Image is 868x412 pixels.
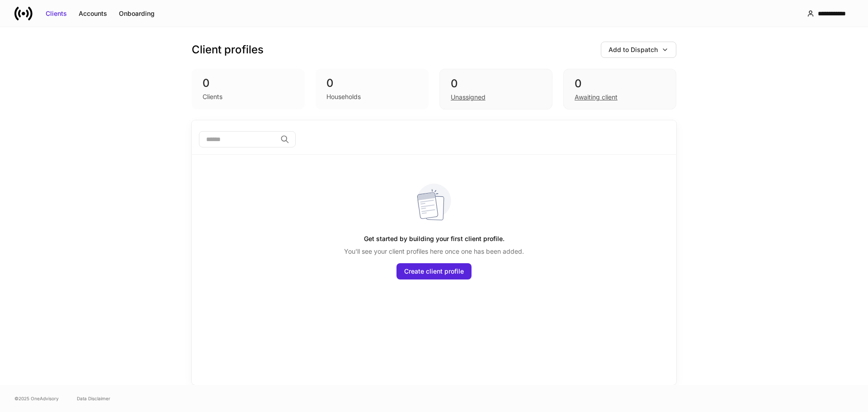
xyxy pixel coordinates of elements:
[326,92,361,101] div: Households
[439,69,552,109] div: 0Unassigned
[73,6,113,21] button: Accounts
[404,267,464,276] div: Create client profile
[396,263,472,279] button: Create client profile
[77,395,110,402] a: Data Disclaimer
[113,6,160,21] button: Onboarding
[563,69,676,109] div: 0Awaiting client
[46,9,67,18] div: Clients
[601,42,676,58] button: Add to Dispatch
[609,45,658,54] div: Add to Dispatch
[119,9,155,18] div: Onboarding
[203,92,222,101] div: Clients
[344,247,524,256] p: You'll see your client profiles here once one has been added.
[575,93,618,102] div: Awaiting client
[40,6,73,21] button: Clients
[79,9,107,18] div: Accounts
[451,76,541,91] div: 0
[192,43,264,57] h3: Client profiles
[575,76,665,91] div: 0
[14,395,59,402] span: © 2025 OneAdvisory
[326,76,418,90] div: 0
[451,93,486,102] div: Unassigned
[203,76,294,90] div: 0
[364,231,505,247] h5: Get started by building your first client profile.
